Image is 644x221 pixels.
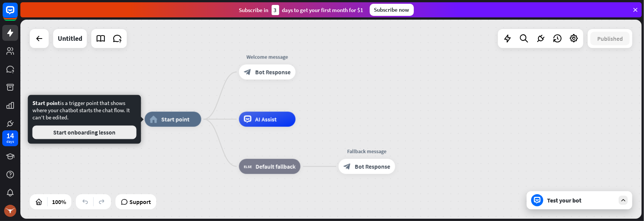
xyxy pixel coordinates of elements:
[6,132,14,139] div: 14
[6,3,29,26] button: Open LiveChat chat widget
[129,196,151,208] span: Support
[233,53,301,61] div: Welcome message
[370,4,414,16] div: Subscribe now
[590,32,630,45] button: Published
[333,148,401,155] div: Fallback message
[272,5,279,15] div: 3
[50,196,68,208] div: 100%
[58,29,82,48] div: Untitled
[255,163,295,170] span: Default fallback
[161,116,189,123] span: Start point
[355,163,390,170] span: Bot Response
[343,163,351,170] i: block_bot_response
[244,163,252,170] i: block_fallback
[2,130,18,146] a: 14 days
[6,139,14,144] div: days
[239,5,364,15] div: Subscribe in days to get your first month for $1
[32,125,137,139] button: Start onboarding lesson
[255,116,277,123] span: AI Assist
[547,196,615,204] div: Test your bot
[32,99,137,139] div: is a trigger point that shows where your chatbot starts the chat flow. It can't be edited.
[149,116,157,123] i: home_2
[32,99,60,107] span: Start point
[255,68,290,76] span: Bot Response
[244,68,251,76] i: block_bot_response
